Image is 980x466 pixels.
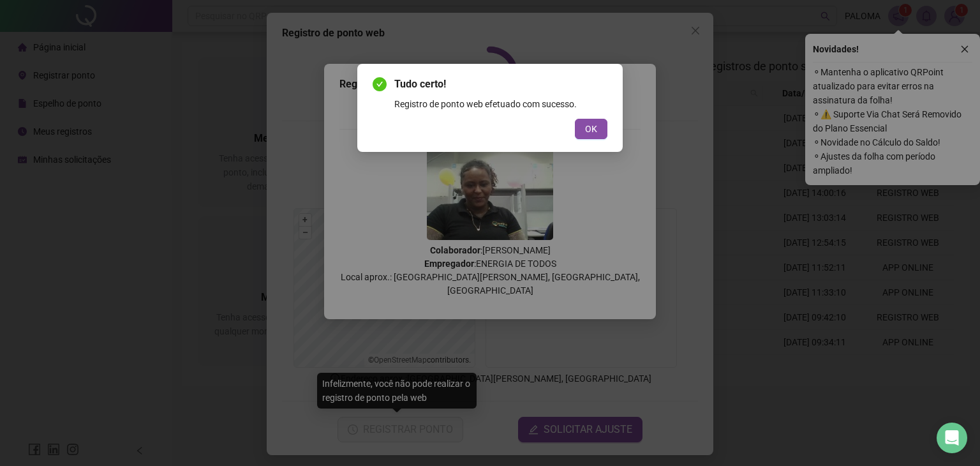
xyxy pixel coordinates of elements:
button: OK [575,119,607,139]
span: Tudo certo! [394,77,607,92]
span: OK [585,122,597,136]
span: check-circle [373,77,387,91]
div: Open Intercom Messenger [937,423,967,453]
div: Registro de ponto web efetuado com sucesso. [394,97,607,111]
